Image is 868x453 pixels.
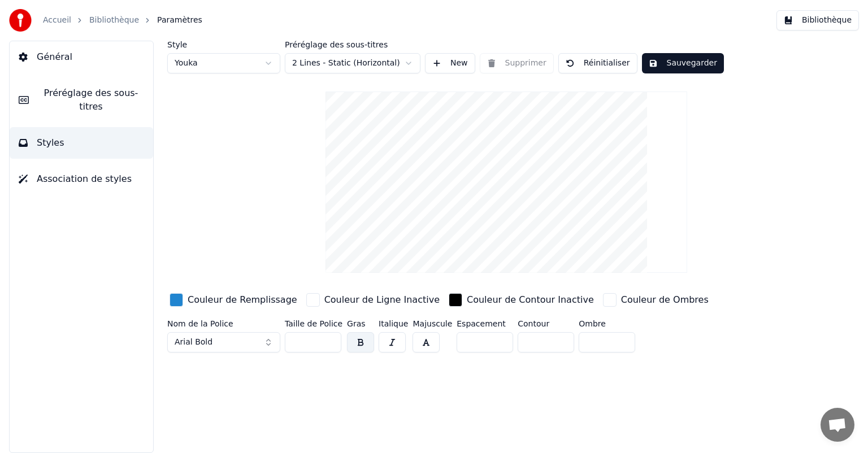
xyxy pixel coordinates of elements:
button: Couleur de Ligne Inactive [304,291,442,309]
label: Italique [379,320,408,328]
label: Gras [347,320,374,328]
a: Accueil [43,15,71,26]
a: Bibliothèque [89,15,139,26]
label: Ombre [579,320,635,328]
label: Taille de Police [285,320,342,328]
label: Nom de la Police [167,320,280,328]
label: Préréglage des sous-titres [285,41,420,49]
div: Couleur de Ombres [621,293,709,307]
button: Association de styles [10,163,153,195]
div: Couleur de Remplissage [188,293,297,307]
button: Couleur de Remplissage [167,291,300,309]
button: Couleur de Contour Inactive [446,291,596,309]
button: Sauvegarder [642,53,724,73]
button: New [425,53,475,73]
span: Styles [37,136,64,150]
nav: breadcrumb [43,15,202,26]
span: Général [37,50,72,64]
div: Couleur de Ligne Inactive [324,293,440,307]
span: Préréglage des sous-titres [38,86,144,114]
button: Réinitialiser [558,53,637,73]
button: Bibliothèque [776,10,859,31]
label: Contour [518,320,574,328]
button: Styles [10,127,153,159]
span: Arial Bold [175,337,212,348]
button: Général [10,41,153,73]
a: Ouvrir le chat [821,408,854,442]
button: Couleur de Ombres [601,291,711,309]
button: Préréglage des sous-titres [10,77,153,123]
label: Style [167,41,280,49]
img: youka [9,9,32,32]
span: Association de styles [37,172,132,186]
div: Couleur de Contour Inactive [467,293,594,307]
label: Majuscule [413,320,452,328]
label: Espacement [457,320,513,328]
span: Paramètres [157,15,202,26]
